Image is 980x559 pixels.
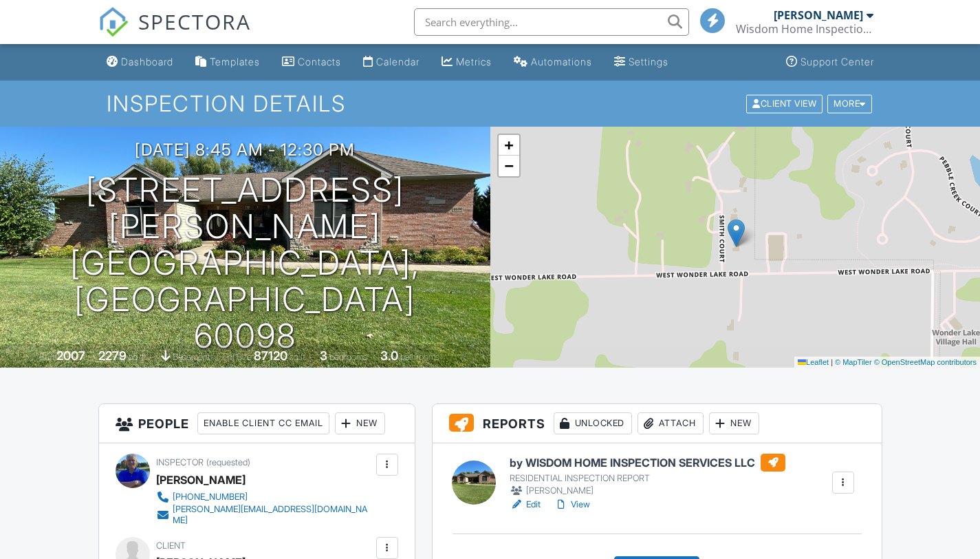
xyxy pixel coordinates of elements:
div: [PERSON_NAME] [156,470,246,490]
span: Built [39,352,54,362]
div: Support Center [801,56,874,67]
a: Metrics [436,50,497,75]
div: Client View [746,94,823,113]
div: [PERSON_NAME][EMAIL_ADDRESS][DOMAIN_NAME] [173,504,373,526]
a: © OpenStreetMap contributors [874,358,977,366]
div: [PHONE_NUMBER] [173,492,248,503]
h3: [DATE] 8:45 am - 12:30 pm [135,140,355,159]
div: [PERSON_NAME] [774,8,863,22]
h6: by WISDOM HOME INSPECTION SERVICES LLC [510,454,785,472]
div: Enable Client CC Email [197,412,329,434]
span: Inspector [156,457,204,467]
span: Client [156,540,186,551]
div: Unlocked [554,412,632,434]
div: 3 [320,348,327,363]
div: 2007 [56,348,85,363]
div: RESIDENTIAL INSPECTION REPORT [510,473,785,484]
a: [PHONE_NUMBER] [156,490,373,504]
a: © MapTiler [835,358,872,366]
a: Leaflet [798,358,829,366]
div: 2279 [98,348,127,363]
div: Automations [531,56,592,67]
a: Calendar [358,50,425,75]
a: Edit [510,498,541,511]
div: Metrics [456,56,492,67]
a: Templates [190,50,265,75]
a: Zoom out [499,156,519,176]
a: Settings [609,50,674,75]
a: by WISDOM HOME INSPECTION SERVICES LLC RESIDENTIAL INSPECTION REPORT [PERSON_NAME] [510,454,785,498]
h3: Reports [433,404,882,443]
div: Settings [629,56,668,67]
div: Contacts [298,56,341,67]
input: Search everything... [414,8,689,36]
div: Templates [210,56,260,67]
div: [PERSON_NAME] [510,484,785,498]
a: View [554,498,590,511]
span: − [504,157,513,174]
span: (requested) [206,457,250,467]
span: bathrooms [400,352,439,362]
span: Lot Size [223,352,252,362]
a: Dashboard [101,50,179,75]
span: bedrooms [329,352,367,362]
div: New [709,412,759,434]
h3: People [99,404,415,443]
img: Marker [728,219,745,247]
a: [PERSON_NAME][EMAIL_ADDRESS][DOMAIN_NAME] [156,504,373,526]
span: sq.ft. [290,352,307,362]
div: Dashboard [121,56,173,67]
a: Support Center [781,50,880,75]
span: SPECTORA [138,7,251,36]
span: | [831,358,833,366]
span: sq. ft. [129,352,148,362]
a: Contacts [276,50,347,75]
span: basement [173,352,210,362]
span: + [504,136,513,154]
div: More [827,94,872,113]
a: Zoom in [499,135,519,156]
div: 3.0 [380,348,398,363]
a: Automations (Basic) [508,50,598,75]
h1: Inspection Details [107,92,873,116]
a: SPECTORA [98,19,251,48]
div: Calendar [376,56,420,67]
a: Client View [745,98,826,108]
div: New [335,412,385,434]
img: The Best Home Inspection Software - Spectora [98,7,129,37]
h1: [STREET_ADDRESS][PERSON_NAME] [GEOGRAPHIC_DATA], [GEOGRAPHIC_DATA] 60098 [22,172,468,354]
div: Attach [638,412,704,434]
div: 87120 [254,348,287,363]
div: Wisdom Home Inspection Services LLC [736,22,873,36]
